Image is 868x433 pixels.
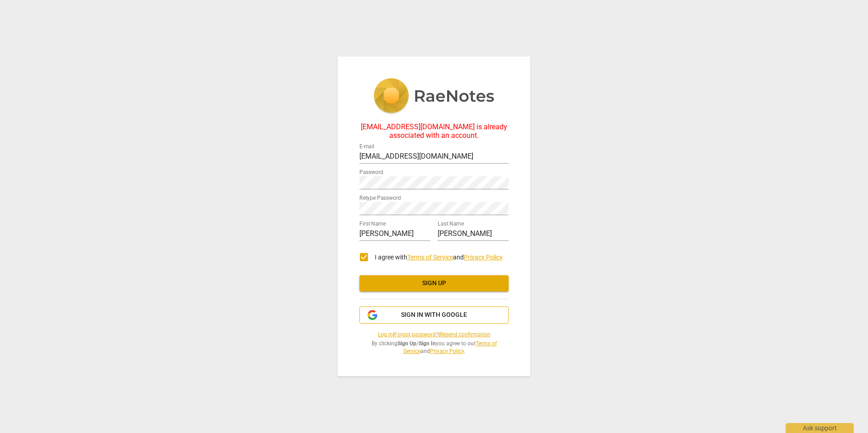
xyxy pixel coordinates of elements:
a: Privacy Policy [430,348,464,354]
label: Last Name [438,221,464,227]
img: 5ac2273c67554f335776073100b6d88f.svg [373,78,495,115]
a: Privacy Policy [464,254,503,261]
span: Sign up [367,279,501,288]
label: E-mail [359,144,374,150]
label: Password [359,170,383,175]
div: Ask support [786,423,854,433]
div: [EMAIL_ADDRESS][DOMAIN_NAME] is already associated with an account. [359,123,509,140]
span: Sign in with Google [401,311,467,320]
a: Terms of Service [403,340,497,354]
a: Log in [378,331,393,338]
b: Sign Up [397,340,416,347]
a: Resend confirmation [440,331,491,338]
button: Sign in with Google [359,306,509,324]
span: I agree with and [375,254,503,261]
label: Retype Password [359,196,401,201]
a: Forgot password? [394,331,439,338]
button: Sign up [359,275,509,292]
a: Terms of Service [407,254,453,261]
b: Sign In [419,340,436,347]
span: By clicking / you agree to our and . [359,340,509,355]
span: | | [359,331,509,339]
label: First Name [359,221,386,227]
